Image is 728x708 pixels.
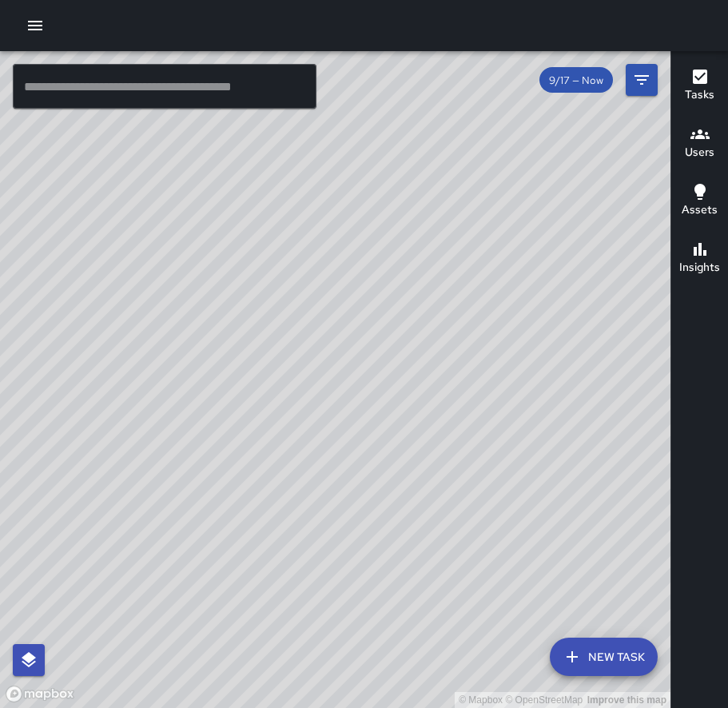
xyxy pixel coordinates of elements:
button: Tasks [671,58,728,115]
button: Users [671,115,728,173]
h6: Assets [682,201,718,219]
h6: Insights [679,259,720,276]
h6: Tasks [685,86,714,104]
button: Insights [671,230,728,288]
span: 9/17 — Now [539,74,613,87]
button: New Task [550,638,658,676]
h6: Users [685,144,714,161]
button: Filters [626,64,658,96]
button: Assets [671,173,728,230]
